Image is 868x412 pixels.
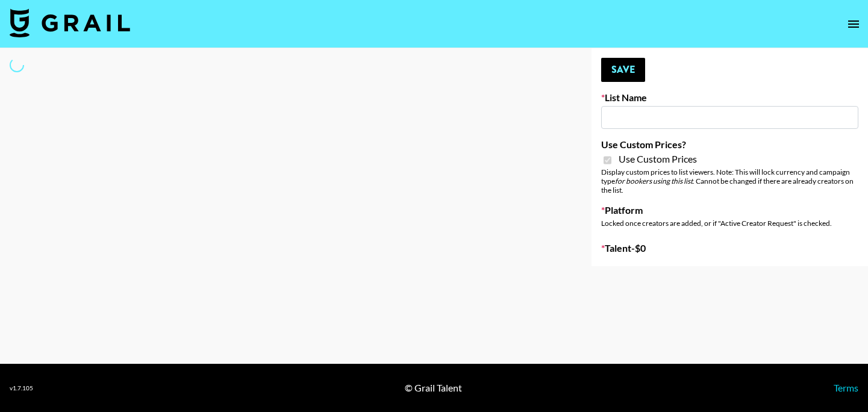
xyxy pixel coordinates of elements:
[601,58,645,82] button: Save
[601,219,858,228] div: Locked once creators are added, or if "Active Creator Request" is checked.
[601,242,858,254] label: Talent - $ 0
[10,384,33,392] div: v 1.7.105
[405,382,462,394] div: © Grail Talent
[601,204,858,216] label: Platform
[601,92,858,104] label: List Name
[601,139,858,151] label: Use Custom Prices?
[10,8,130,37] img: Grail Talent
[601,167,858,195] div: Display custom prices to list viewers. Note: This will lock currency and campaign type . Cannot b...
[619,153,697,165] span: Use Custom Prices
[834,382,858,393] a: Terms
[615,176,693,186] em: for bookers using this list
[841,12,866,36] button: open drawer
